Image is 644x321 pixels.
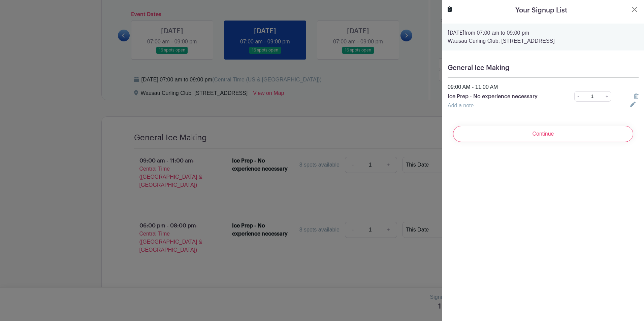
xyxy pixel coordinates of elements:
a: Add a note [448,103,474,108]
button: Close [631,5,639,13]
div: 09:00 AM - 11:00 AM [444,83,643,91]
h5: Your Signup List [515,5,567,15]
a: + [603,91,611,102]
strong: [DATE] [448,30,464,36]
a: - [574,91,582,102]
input: Continue [453,126,633,142]
h5: General Ice Making [448,64,639,72]
p: Ice Prep - No experience necessary [448,93,556,101]
p: from 07:00 am to 09:00 pm [448,29,639,37]
p: Wausau Curling Club, [STREET_ADDRESS] [448,37,639,45]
